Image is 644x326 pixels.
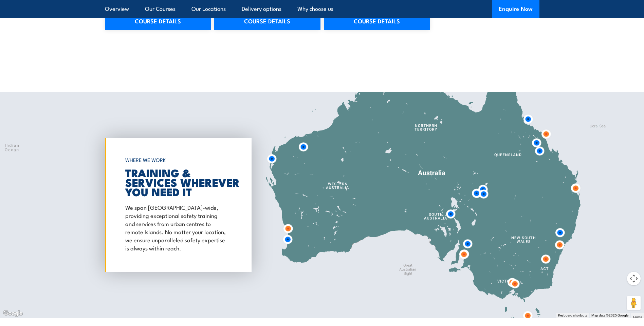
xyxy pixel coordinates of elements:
a: COURSE DETAILS [214,11,320,30]
img: Google [2,309,24,318]
p: We span [GEOGRAPHIC_DATA]-wide, providing exceptional safety training and services from urban cen... [125,203,228,252]
a: COURSE DETAILS [324,11,430,30]
span: Map data ©2025 Google [591,313,628,317]
a: COURSE DETAILS [105,11,211,30]
a: Terms [632,315,642,319]
h6: WHERE WE WORK [125,154,228,166]
button: Map camera controls [627,272,641,285]
a: Open this area in Google Maps (opens a new window) [2,309,24,318]
button: Drag Pegman onto the map to open Street View [627,296,641,310]
h2: TRAINING & SERVICES WHEREVER YOU NEED IT [125,168,228,196]
button: Keyboard shortcuts [558,313,587,318]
